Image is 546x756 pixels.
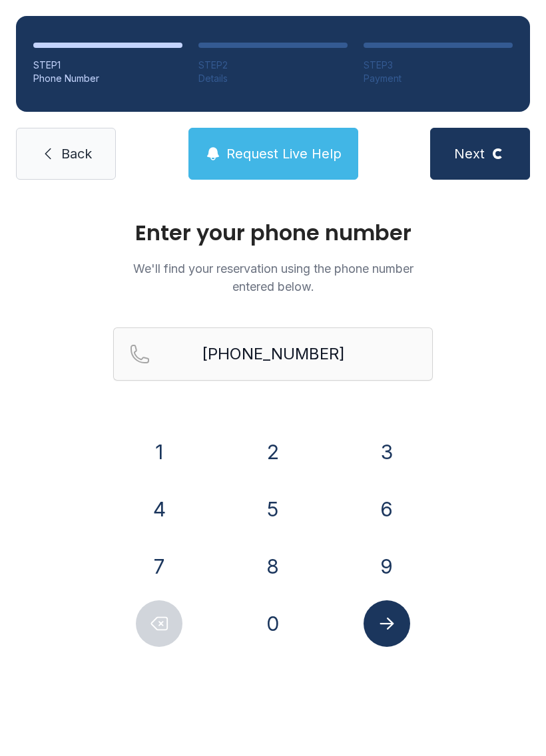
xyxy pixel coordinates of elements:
[113,327,433,381] input: Reservation phone number
[364,429,410,475] button: 3
[364,486,410,532] button: 6
[364,59,513,72] div: STEP 3
[250,486,296,532] button: 5
[250,543,296,590] button: 8
[250,600,296,647] button: 0
[364,600,410,647] button: Submit lookup form
[33,59,182,72] div: STEP 1
[198,72,348,85] div: Details
[113,260,433,295] p: We'll find your reservation using the phone number entered below.
[136,600,182,647] button: Delete number
[250,429,296,475] button: 2
[364,543,410,590] button: 9
[454,144,485,163] span: Next
[136,543,182,590] button: 7
[226,144,342,163] span: Request Live Help
[113,222,433,244] h1: Enter your phone number
[198,59,348,72] div: STEP 2
[136,429,182,475] button: 1
[364,72,513,85] div: Payment
[33,72,182,85] div: Phone Number
[136,486,182,532] button: 4
[61,144,92,163] span: Back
